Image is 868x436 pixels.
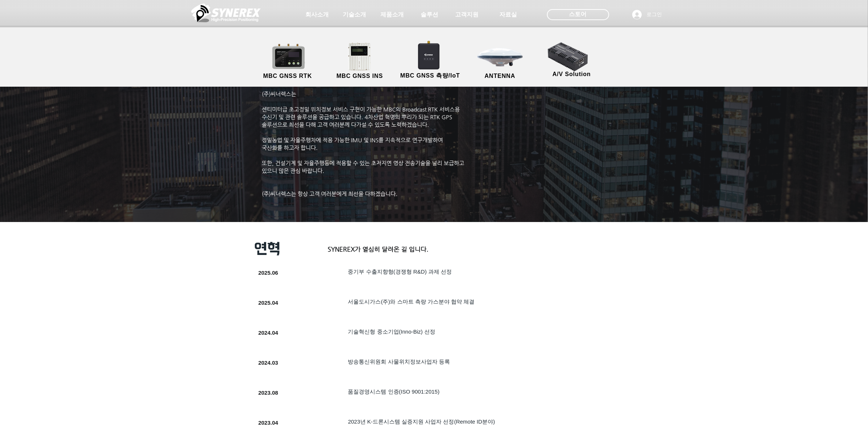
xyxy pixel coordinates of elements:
a: 기술소개 [336,7,373,22]
span: 제품소개 [381,11,404,19]
span: ​품질경영시스템 인증(ISO 9001:2015) [348,388,440,395]
span: 스토어 [569,10,587,18]
span: (주)씨너렉스는 항상 고객 여러분에게 최선을 다하겠습니다. [262,191,398,197]
span: 자료실 [500,11,517,19]
span: ​기술혁신형 중소기업(Inno-Biz) 선정 [348,328,435,335]
span: MBC GNSS 측량/IoT [400,72,460,80]
a: A/V Solution [539,40,605,79]
span: 고객지원 [455,11,479,19]
span: ​또한, 건설기계 및 자율주행등에 적용할 수 있는 초저지연 영상 전송기술을 널리 보급하고 있으니 많은 관심 바랍니다. [262,160,465,174]
span: 기술소개 [343,11,366,19]
a: ANTENNA [467,42,533,80]
span: A/V Solution [552,71,591,78]
div: 스토어 [547,9,609,20]
a: 솔루션 [411,7,448,22]
span: 방송통신위원회 사물위치정보사업자 등록 [348,358,450,365]
img: 씨너렉스_White_simbol_대지 1.png [191,2,261,24]
a: 회사소개 [299,7,336,22]
span: ANTENNA [485,73,515,79]
span: 정밀농업 및 자율주행차에 적용 가능한 IMU 및 INS를 지속적으로 연구개발하여 [262,137,443,143]
span: 연혁 [255,241,280,257]
span: 2025.06 [258,270,278,276]
span: SYNEREX가 열심히 달려온 길 입니다. [328,245,429,253]
span: 2024.03 [258,360,278,366]
span: 2023.04 [258,420,278,426]
span: 솔루션으로 최선을 다해 고객 여러분께 다가설 수 있도록 노력하겠습니다. [262,121,429,128]
span: 센티미터급 초고정밀 위치정보 서비스 구현이 가능한 MBC의 Broadcast RTK 서비스용 [262,106,460,112]
span: 회사소개 [306,11,329,19]
span: 2024.04 [258,330,278,336]
img: SynRTK__.png [411,36,448,74]
button: 로그인 [627,8,667,22]
span: 2025.04 [258,300,278,306]
span: 국산화를 하고자 합니다. [262,144,318,151]
a: MBC GNSS 측량/IoT [395,42,466,80]
span: MBC GNSS INS [336,73,383,79]
a: MBC GNSS RTK [255,42,321,80]
span: 로그인 [644,11,665,18]
span: ​중기부 수출지향형(경쟁형 R&D) 과제 선정 [348,268,452,275]
span: 수신기 및 관련 솔루션을 공급하고 있습니다. 4차산업 혁명의 뿌리가 되는 RTK GPS [262,114,452,120]
a: 제품소개 [374,7,411,22]
a: MBC GNSS INS [327,42,393,80]
iframe: Wix Chat [784,405,868,436]
span: 2023년 K-드론시스템 실증지원 사업자 선정(Remote ID분야) [348,418,495,425]
a: 자료실 [490,7,527,22]
span: 서울도시가스(주)와 스마트 측량 가스분야 협약 체결 [348,298,475,305]
span: 2023.08 [258,390,278,396]
img: MGI2000_front-removebg-preview (1).png [338,41,383,72]
span: 솔루션 [421,11,439,19]
span: MBC GNSS RTK [263,73,312,79]
a: 고객지원 [449,7,485,22]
